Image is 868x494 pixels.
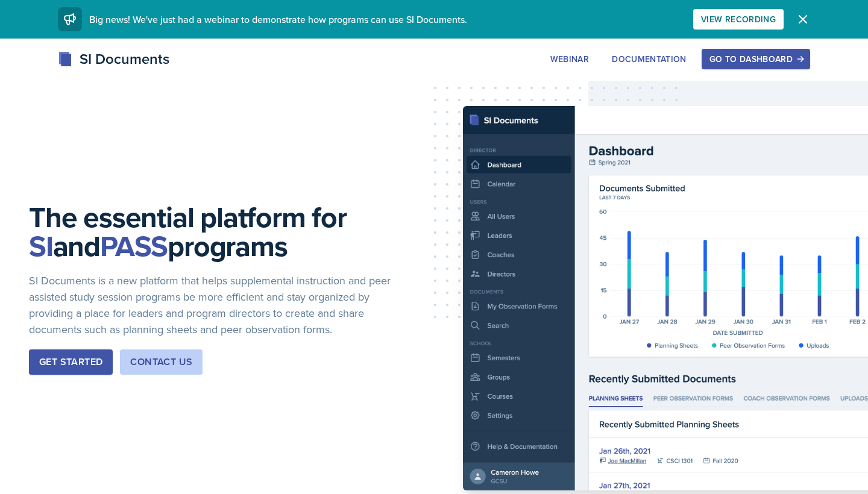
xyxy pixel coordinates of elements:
[702,49,810,69] button: Go to Dashboard
[29,349,113,375] button: Get Started
[693,9,784,30] button: View Recording
[701,14,776,24] div: View Recording
[709,54,802,64] div: Go to Dashboard
[89,13,467,26] span: Big news! We've just had a webinar to demonstrate how programs can use SI Documents.
[604,49,694,69] button: Documentation
[39,355,102,369] div: Get Started
[120,349,203,375] button: Contact Us
[612,54,687,64] div: Documentation
[550,54,589,64] div: Webinar
[130,355,192,369] div: Contact Us
[542,49,597,69] button: Webinar
[58,48,169,70] div: SI Documents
